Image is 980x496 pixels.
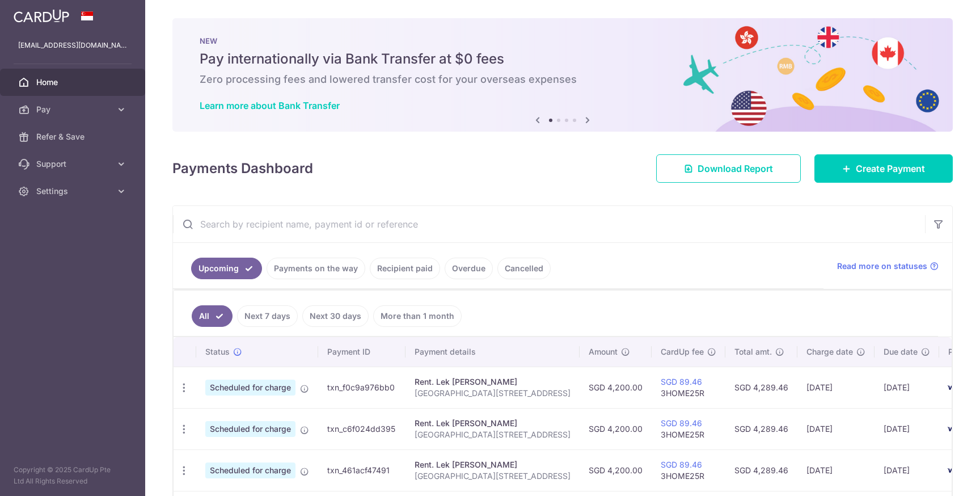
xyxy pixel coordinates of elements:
[192,305,233,327] a: All
[200,73,926,86] h6: Zero processing fees and lowered transfer cost for your overseas expenses
[797,408,875,449] td: [DATE]
[415,429,571,440] p: [GEOGRAPHIC_DATA][STREET_ADDRESS]
[661,377,702,386] a: SGD 89.46
[14,9,69,23] img: CardUp
[837,260,927,272] span: Read more on statuses
[18,40,127,51] p: [EMAIL_ADDRESS][DOMAIN_NAME]
[173,206,925,242] input: Search by recipient name, payment id or reference
[415,376,571,388] div: Rent. Lek [PERSON_NAME]
[370,258,440,279] a: Recipient paid
[814,154,953,183] a: Create Payment
[725,449,797,491] td: SGD 4,289.46
[172,18,953,132] img: Bank transfer banner
[200,50,926,68] h5: Pay internationally via Bank Transfer at $0 fees
[656,154,801,183] a: Download Report
[415,459,571,470] div: Rent. Lek [PERSON_NAME]
[415,388,571,399] p: [GEOGRAPHIC_DATA][STREET_ADDRESS]
[875,408,939,449] td: [DATE]
[943,381,965,394] img: Bank Card
[445,258,493,279] a: Overdue
[734,346,772,358] span: Total amt.
[497,258,551,279] a: Cancelled
[875,367,939,408] td: [DATE]
[875,449,939,491] td: [DATE]
[725,367,797,408] td: SGD 4,289.46
[237,305,298,327] a: Next 7 days
[302,305,369,327] a: Next 30 days
[200,100,340,111] a: Learn more about Bank Transfer
[652,449,725,491] td: 3HOME25R
[318,367,405,408] td: txn_f0c9a976bb0
[415,418,571,429] div: Rent. Lek [PERSON_NAME]
[580,408,652,449] td: SGD 4,200.00
[191,258,262,279] a: Upcoming
[36,77,111,88] span: Home
[205,463,295,478] span: Scheduled for charge
[318,337,405,367] th: Payment ID
[698,162,773,175] span: Download Report
[806,346,853,358] span: Charge date
[856,162,925,175] span: Create Payment
[661,346,704,358] span: CardUp fee
[725,408,797,449] td: SGD 4,289.46
[652,408,725,449] td: 3HOME25R
[415,470,571,482] p: [GEOGRAPHIC_DATA][STREET_ADDRESS]
[36,104,111,115] span: Pay
[589,346,618,358] span: Amount
[943,464,965,477] img: Bank Card
[267,258,365,279] a: Payments on the way
[797,367,875,408] td: [DATE]
[797,449,875,491] td: [DATE]
[661,418,702,428] a: SGD 89.46
[405,337,580,367] th: Payment details
[837,260,939,272] a: Read more on statuses
[652,367,725,408] td: 3HOME25R
[205,346,230,358] span: Status
[36,131,111,142] span: Refer & Save
[318,408,405,449] td: txn_c6f024dd395
[205,421,295,437] span: Scheduled for charge
[172,158,313,179] h4: Payments Dashboard
[943,422,965,436] img: Bank Card
[373,305,462,327] a: More than 1 month
[580,367,652,408] td: SGD 4,200.00
[661,460,702,469] a: SGD 89.46
[36,158,111,170] span: Support
[36,186,111,197] span: Settings
[318,449,405,491] td: txn_461acf47491
[580,449,652,491] td: SGD 4,200.00
[884,346,918,358] span: Due date
[200,36,926,45] p: NEW
[205,380,295,396] span: Scheduled for charge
